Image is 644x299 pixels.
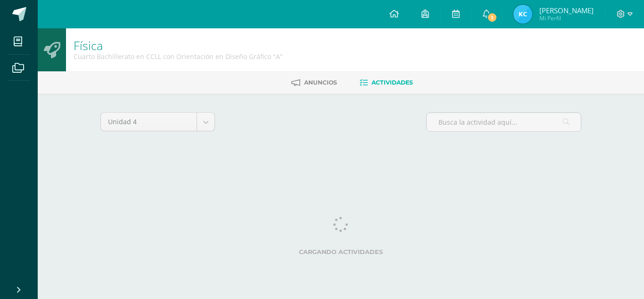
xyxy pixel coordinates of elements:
span: Unidad 4 [108,113,190,131]
label: Cargando actividades [100,248,581,256]
a: Física [74,37,103,53]
div: Cuarto Bachillerato en CCLL con Orientación en Diseño Gráfico 'A' [74,52,283,61]
span: 1 [487,12,497,23]
span: Actividades [372,79,413,86]
span: Mi Perfil [539,14,594,22]
input: Busca la actividad aquí... [427,113,581,131]
a: Unidad 4 [101,113,215,131]
span: [PERSON_NAME] [539,6,594,15]
img: c156b1f3c5b0e87d29cd289abd666cee.png [513,5,532,24]
a: Actividades [360,75,413,90]
a: Anuncios [291,75,337,90]
h1: Física [74,39,283,52]
span: Anuncios [304,79,337,86]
